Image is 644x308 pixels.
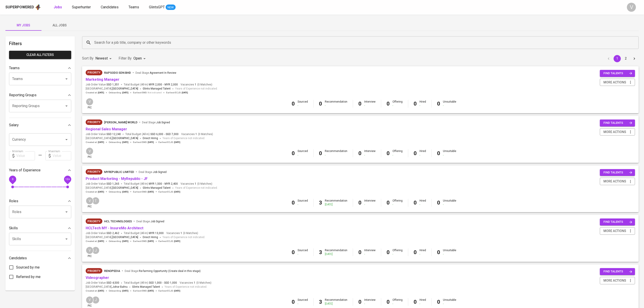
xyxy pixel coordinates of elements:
span: Job Order Value [86,83,119,87]
b: 0 [414,249,417,255]
span: Job Signed [153,170,167,174]
span: Job Order Value [86,132,121,136]
div: Sourced [298,199,308,207]
span: - [164,132,165,136]
span: Job Order Value [86,281,119,285]
span: SGD 1,000 [149,281,162,285]
span: Vacancies ( 0 Matches ) [166,231,198,235]
div: - [364,203,376,207]
span: 10+ [65,177,70,181]
div: Offering [392,199,403,207]
b: 0 [414,101,417,107]
span: Glints Managed Talent [143,87,171,90]
span: Earliest EMD : [133,91,162,94]
div: V [86,98,94,106]
div: Hired [419,149,426,157]
span: - [163,281,163,285]
span: Earliest ECJD : [158,141,180,144]
span: [GEOGRAPHIC_DATA] [112,235,138,240]
span: Deal Stage : [136,220,164,223]
span: 1 [195,132,197,136]
span: Deal Stage : [125,269,201,273]
span: [DATE] [174,190,180,193]
span: Vacancies ( 0 Matches ) [181,132,213,136]
div: Roles [9,197,71,206]
b: 0 [387,299,390,305]
span: more actions [603,278,626,283]
button: Go to page 2 [622,55,629,62]
span: Johor Bahru [112,285,128,289]
span: Direct Hiring [143,137,158,140]
span: [GEOGRAPHIC_DATA] , [86,87,138,91]
span: [DATE] [98,289,104,292]
div: - [298,153,308,157]
button: find talents [600,70,635,77]
div: - [443,203,456,207]
div: New Job received from Demand Team [86,169,102,175]
div: Hired [419,298,426,306]
span: - [163,83,164,87]
span: [DATE] [148,141,154,144]
span: SGD 1,265 [106,182,119,186]
span: Superhunter [72,5,91,9]
div: - [419,104,426,108]
span: Total Budget (All-In) [124,83,178,87]
span: Vacancies ( 0 Matches ) [181,83,212,87]
span: Deal Stage : [139,170,167,174]
span: Teams [128,5,139,9]
div: Interview [364,100,376,108]
a: Superhunter [72,5,92,10]
div: Unsuitable [443,248,456,256]
span: Direct Hiring [143,236,158,239]
button: more actions [600,277,635,284]
button: Clear All filters [9,51,71,59]
div: - [364,252,376,256]
div: New Job received from Demand Team [86,268,102,274]
p: Salary [9,122,19,128]
p: Reporting Groups [9,92,37,98]
div: V [86,147,94,155]
div: Reporting Groups [9,91,71,100]
a: Product Marketing - MyRepublic - JF [86,177,148,181]
span: Created at : [86,141,104,144]
b: 0 [358,150,362,156]
div: - [364,104,376,108]
button: more actions [600,227,635,235]
span: Total Budget (All-In) [124,281,177,285]
a: HCLTech MY - InsureMo Architect [86,226,143,230]
button: Open [63,236,70,242]
span: SGD 2,462 [106,231,119,235]
span: SGD 1,351 [106,83,119,87]
div: Offering [392,100,403,108]
span: Glints Managed Talent [143,186,171,189]
span: Years of Experience not indicated. [175,186,218,190]
p: Filter By [119,56,132,61]
span: Priority [86,170,102,174]
b: 0 [292,101,295,107]
div: Hired [419,100,426,108]
span: Earliest ECJD : [166,91,188,94]
div: - [298,203,308,207]
div: New Job received from Demand Team [86,120,102,125]
div: V [86,296,94,304]
span: GlintsGPT [149,5,165,9]
span: [DATE] [98,141,104,144]
span: MYR 2,400 [165,182,178,186]
div: - [443,252,456,256]
span: SGD 6,000 [150,132,163,136]
button: find talents [600,218,635,225]
b: 3 [319,299,322,305]
p: Skills [9,225,18,231]
button: find talents [600,268,635,275]
div: J [92,246,100,254]
div: V [627,3,636,12]
span: 1 [194,83,196,87]
div: - [443,104,456,108]
span: 0 [12,177,13,181]
span: Job Signed [156,121,170,124]
b: 0 [437,299,440,305]
b: 0 [358,200,362,206]
div: V [86,197,94,205]
span: MYR 13,000 [149,231,164,235]
div: - [419,153,426,157]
